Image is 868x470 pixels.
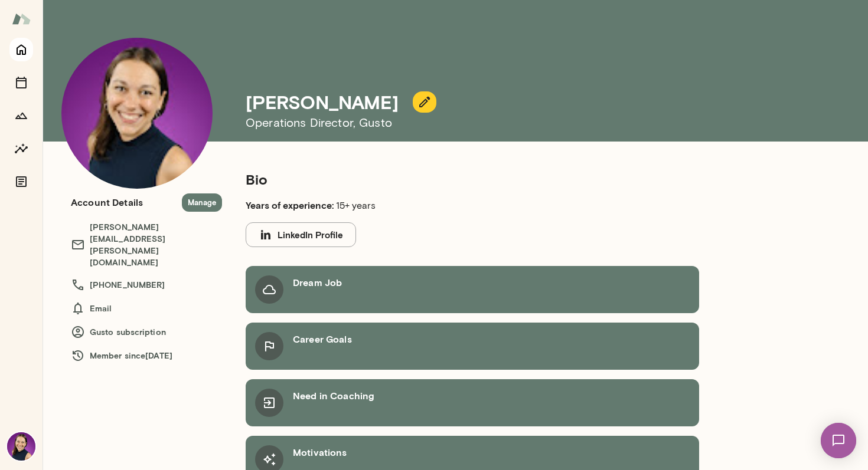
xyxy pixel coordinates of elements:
[9,137,33,160] button: Insights
[293,275,342,290] h6: Dream Job
[182,193,222,212] button: Manage
[9,104,33,127] button: Growth Plan
[12,8,31,30] img: Mento
[9,38,33,61] button: Home
[7,432,35,461] img: Rehana Manejwala
[293,389,374,403] h6: Need in Coaching
[71,325,222,339] h6: Gusto subscription
[293,332,352,346] h6: Career Goals
[293,445,347,459] h6: Motivations
[71,349,222,363] h6: Member since [DATE]
[246,113,756,132] h6: Operations Director , Gusto
[71,301,222,315] h6: Email
[9,170,33,193] button: Documents
[61,38,213,189] img: Rehana Manejwala
[71,278,222,292] h6: [PHONE_NUMBER]
[246,170,642,189] h5: Bio
[246,198,642,213] p: 15+ years
[71,221,222,268] h6: [PERSON_NAME][EMAIL_ADDRESS][PERSON_NAME][DOMAIN_NAME]
[246,199,334,211] b: Years of experience:
[71,195,143,209] h6: Account Details
[246,222,356,247] button: LinkedIn Profile
[246,91,399,113] h4: [PERSON_NAME]
[9,71,33,94] button: Sessions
